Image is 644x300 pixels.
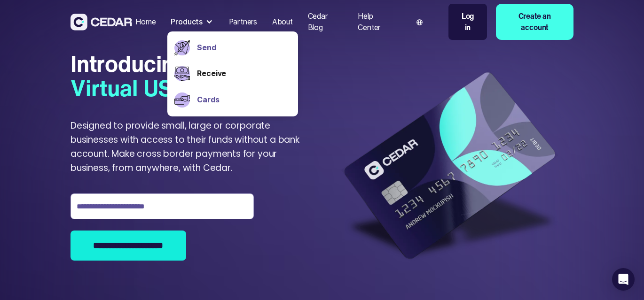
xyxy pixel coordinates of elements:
div: Designed to provide small, large or corporate businesses with access to their funds without a ban... [71,119,318,175]
a: Send [197,42,290,54]
a: Create an account [496,4,574,40]
a: About [268,12,297,32]
img: world icon [416,19,423,25]
div: Log in [458,11,477,33]
a: Log in [448,4,487,40]
div: Partners [229,16,258,28]
div: Help Center [358,11,396,33]
div: Open Intercom Messenger [612,268,635,291]
nav: Products [167,31,298,116]
div: Cedar Blog [308,11,343,33]
div: Home [135,16,156,28]
a: Partners [225,12,261,32]
a: Cedar Blog [304,6,347,38]
div: About [272,16,293,28]
span: Virtual USD Card! [71,71,249,104]
div: Introducing our [71,51,249,100]
a: Receive [197,68,290,79]
div: Products [171,16,203,28]
div: Products [167,13,218,31]
a: Cards [197,94,290,106]
a: Help Center [354,6,399,38]
a: Home [132,12,160,32]
form: Join the waiting list [71,193,254,261]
